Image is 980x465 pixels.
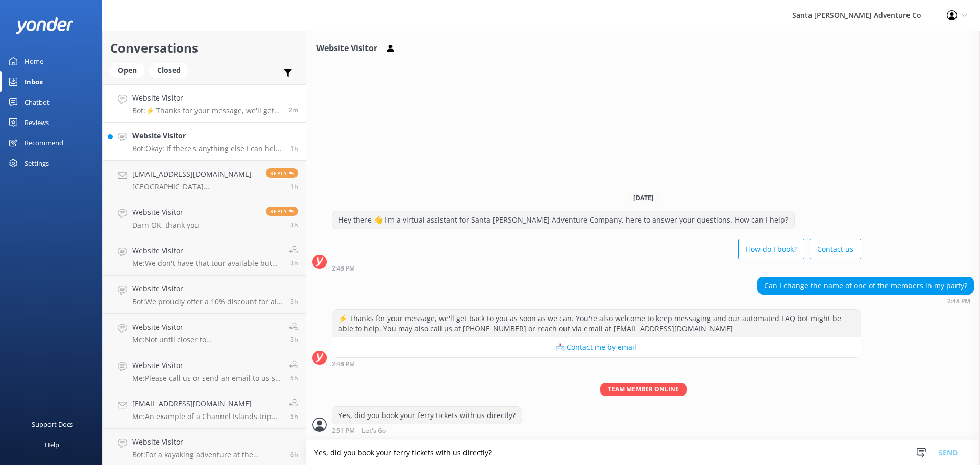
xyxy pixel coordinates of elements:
[332,337,861,357] button: 📩 Contact me by email
[316,42,377,55] h3: Website Visitor
[332,428,355,434] strong: 2:51 PM
[132,130,283,141] h4: Website Visitor
[132,259,281,268] p: Me: We don't have that tour available but we do have the adventure tour (2.5 hours) open, do you ...
[289,106,298,114] span: Oct 14 2025 02:48pm (UTC -07:00) America/Tijuana
[810,239,861,259] button: Contact us
[24,71,43,92] div: Inbox
[150,64,193,76] a: Closed
[332,407,522,424] div: Yes, did you book your ferry tickets with us directly?
[24,133,63,153] div: Recommend
[32,414,73,434] div: Support Docs
[103,237,306,276] a: Website VisitorMe:We don't have that tour available but we do have the adventure tour (2.5 hours)...
[132,182,258,191] p: [GEOGRAPHIC_DATA][PERSON_NAME], [EMAIL_ADDRESS][DOMAIN_NAME], [DATE] [DATE], Party size of 2, kay...
[103,390,306,429] a: [EMAIL_ADDRESS][DOMAIN_NAME]Me:An example of a Channel Islands trip with 4 adults and 1 child for...
[103,352,306,390] a: Website VisitorMe:Please call us or send an email to us so we can look into this situation and se...
[132,168,258,180] h4: [EMAIL_ADDRESS][DOMAIN_NAME]
[332,211,794,229] div: Hey there 👋 I'm a virtual assistant for Santa [PERSON_NAME] Adventure Company, here to answer you...
[266,168,298,178] span: Reply
[110,38,298,58] h2: Conversations
[24,92,50,112] div: Chatbot
[132,221,199,230] p: Darn OK, thank you
[132,360,281,371] h4: Website Visitor
[290,259,298,267] span: Oct 14 2025 11:10am (UTC -07:00) America/Tijuana
[103,123,306,161] a: Website VisitorBot:Okay: If there's anything else I can help with, let me know!1h
[110,64,150,76] a: Open
[24,51,43,71] div: Home
[290,412,298,421] span: Oct 14 2025 08:51am (UTC -07:00) America/Tijuana
[290,144,298,153] span: Oct 14 2025 01:27pm (UTC -07:00) America/Tijuana
[290,374,298,382] span: Oct 14 2025 08:52am (UTC -07:00) America/Tijuana
[947,298,970,304] strong: 2:48 PM
[132,322,281,333] h4: Website Visitor
[24,112,49,133] div: Reviews
[132,245,281,256] h4: Website Visitor
[103,314,306,352] a: Website VisitorMe:Not until closer to November/December, if you would like to be added to our 202...
[132,335,281,345] p: Me: Not until closer to November/December, if you would like to be added to our 2026 waitlist for...
[132,398,281,409] h4: [EMAIL_ADDRESS][DOMAIN_NAME]
[332,310,861,337] div: ⚡ Thanks for your message, we'll get back to you as soon as we can. You're also welcome to keep m...
[132,106,281,115] p: Bot: ⚡ Thanks for your message, we'll get back to you as soon as we can. You're also welcome to k...
[15,17,74,34] img: yonder-white-logo.png
[627,193,659,202] span: [DATE]
[45,434,59,455] div: Help
[290,297,298,306] span: Oct 14 2025 09:31am (UTC -07:00) America/Tijuana
[290,182,298,191] span: Oct 14 2025 01:05pm (UTC -07:00) America/Tijuana
[24,153,49,174] div: Settings
[290,335,298,344] span: Oct 14 2025 08:58am (UTC -07:00) America/Tijuana
[332,264,861,272] div: Oct 14 2025 02:48pm (UTC -07:00) America/Tijuana
[332,265,355,272] strong: 2:48 PM
[266,207,298,216] span: Reply
[103,84,306,123] a: Website VisitorBot:⚡ Thanks for your message, we'll get back to you as soon as we can. You're als...
[132,207,199,218] h4: Website Visitor
[110,63,144,78] div: Open
[103,276,306,314] a: Website VisitorBot:We proudly offer a 10% discount for all veterans and active military service m...
[600,383,687,396] span: Team member online
[332,427,522,434] div: Oct 14 2025 02:51pm (UTC -07:00) America/Tijuana
[757,297,974,304] div: Oct 14 2025 02:48pm (UTC -07:00) America/Tijuana
[290,221,298,229] span: Oct 14 2025 11:14am (UTC -07:00) America/Tijuana
[132,92,281,104] h4: Website Visitor
[132,297,283,306] p: Bot: We proudly offer a 10% discount for all veterans and active military service members. To boo...
[738,239,804,259] button: How do I book?
[132,412,281,421] p: Me: An example of a Channel Islands trip with 4 adults and 1 child for the ferry and a discovery ...
[132,374,281,383] p: Me: Please call us or send an email to us so we can look into this situation and see what we can do!
[290,450,298,459] span: Oct 14 2025 08:47am (UTC -07:00) America/Tijuana
[362,428,386,434] span: Let's Go
[103,161,306,199] a: [EMAIL_ADDRESS][DOMAIN_NAME][GEOGRAPHIC_DATA][PERSON_NAME], [EMAIL_ADDRESS][DOMAIN_NAME], [DATE] ...
[332,360,861,368] div: Oct 14 2025 02:48pm (UTC -07:00) America/Tijuana
[103,199,306,237] a: Website VisitorDarn OK, thank youReply3h
[332,361,355,368] strong: 2:48 PM
[150,63,188,78] div: Closed
[132,283,283,295] h4: Website Visitor
[758,277,973,295] div: Can I change the name of one of the members in my party?
[132,450,283,459] p: Bot: For a kayaking adventure at the [GEOGRAPHIC_DATA], you can join one of our tours on [GEOGRAP...
[132,436,283,448] h4: Website Visitor
[132,144,283,153] p: Bot: Okay: If there's anything else I can help with, let me know!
